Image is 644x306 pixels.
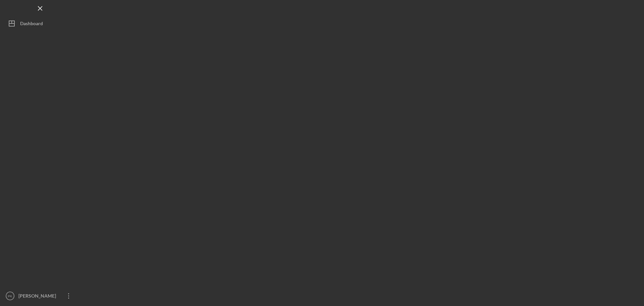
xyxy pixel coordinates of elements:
[8,294,12,298] text: PK
[17,289,60,304] div: [PERSON_NAME]
[20,17,43,32] div: Dashboard
[3,17,77,30] button: Dashboard
[3,289,77,303] button: PK[PERSON_NAME]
